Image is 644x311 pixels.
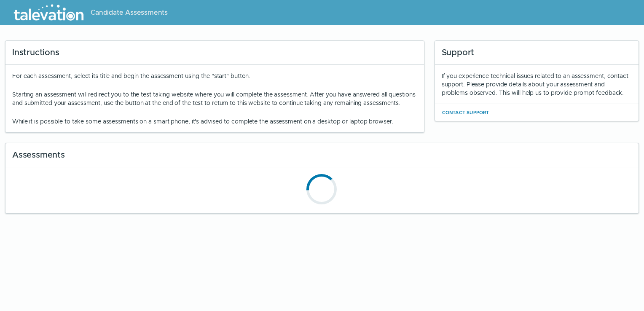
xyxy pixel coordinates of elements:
p: Starting an assessment will redirect you to the test taking website where you will complete the a... [12,90,417,107]
p: While it is possible to take some assessments on a smart phone, it's advised to complete the asse... [12,117,417,126]
div: Instructions [5,41,424,65]
div: For each assessment, select its title and begin the assessment using the "start" button. [12,72,417,126]
button: Contact Support [442,107,490,118]
span: Candidate Assessments [91,8,168,18]
img: Talevation_Logo_Transparent_white.png [10,2,87,23]
div: If you experience technical issues related to an assessment, contact support. Please provide deta... [442,72,632,97]
div: Support [435,41,639,65]
div: Assessments [5,143,639,167]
